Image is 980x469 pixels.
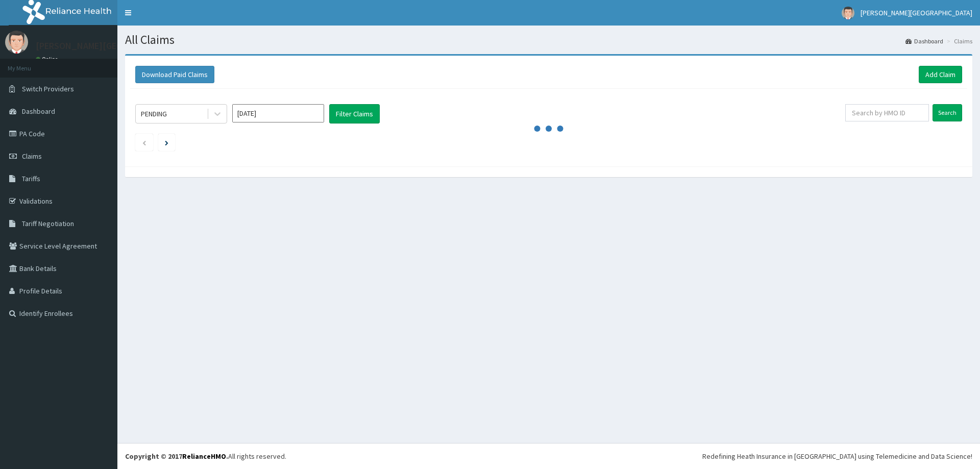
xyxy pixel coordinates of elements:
p: [PERSON_NAME][GEOGRAPHIC_DATA] [36,41,187,51]
a: Online [36,56,60,63]
img: User Image [5,31,28,54]
a: Add Claim [919,66,962,83]
h1: All Claims [125,33,972,46]
span: Switch Providers [22,84,74,93]
a: Next page [165,138,168,147]
svg: audio-loading [533,113,564,144]
a: RelianceHMO [182,452,226,461]
span: Claims [22,152,42,161]
img: User Image [842,7,854,19]
button: Download Paid Claims [135,66,214,83]
span: [PERSON_NAME][GEOGRAPHIC_DATA] [861,8,972,17]
footer: All rights reserved. [117,443,980,469]
span: Tariff Negotiation [22,219,74,228]
span: Tariffs [22,174,40,183]
a: Dashboard [905,37,943,45]
a: Previous page [142,138,146,147]
div: Redefining Heath Insurance in [GEOGRAPHIC_DATA] using Telemedicine and Data Science! [702,451,972,461]
strong: Copyright © 2017 . [125,452,228,461]
div: PENDING [141,109,167,119]
li: Claims [944,37,972,45]
span: Dashboard [22,107,55,116]
input: Search by HMO ID [845,104,929,121]
button: Filter Claims [329,104,380,124]
input: Search [933,104,962,121]
input: Select Month and Year [232,104,324,122]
